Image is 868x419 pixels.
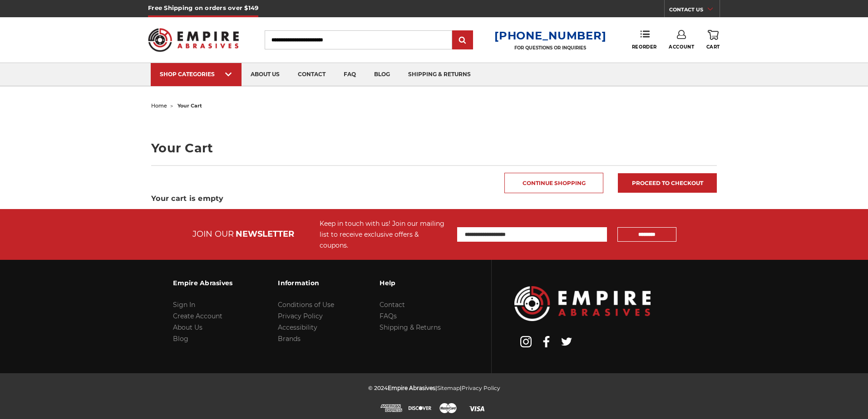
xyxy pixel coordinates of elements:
[151,142,717,154] h1: Your Cart
[173,312,222,320] a: Create Account
[706,44,720,50] span: Cart
[706,30,720,50] a: Cart
[437,385,460,391] a: Sitemap
[368,382,500,394] p: © 2024 | |
[148,22,239,58] img: Empire Abrasives
[632,44,657,50] span: Reorder
[289,63,335,86] a: contact
[178,102,202,109] span: your cart
[160,71,232,78] div: SHOP CATEGORIES
[173,273,232,292] h3: Empire Abrasives
[278,323,317,331] a: Accessibility
[278,273,334,292] h3: Information
[236,229,294,239] span: NEWSLETTER
[151,193,717,204] h3: Your cart is empty
[335,63,365,86] a: faq
[380,323,441,331] a: Shipping & Returns
[454,31,472,49] input: Submit
[278,301,334,309] a: Conditions of Use
[380,312,397,320] a: FAQs
[632,30,657,49] a: Reorder
[365,63,399,86] a: blog
[380,301,405,309] a: Contact
[618,173,717,193] a: Proceed to checkout
[173,335,188,343] a: Blog
[388,385,435,391] span: Empire Abrasives
[669,44,694,50] span: Account
[380,273,441,292] h3: Help
[278,312,323,320] a: Privacy Policy
[462,385,500,391] a: Privacy Policy
[151,102,167,109] a: home
[278,335,301,343] a: Brands
[242,63,289,86] a: about us
[669,5,720,17] a: CONTACT US
[192,229,234,239] span: JOIN OUR
[494,29,606,42] a: [PHONE_NUMBER]
[173,301,195,309] a: Sign In
[173,323,202,331] a: About Us
[494,45,606,51] p: FOR QUESTIONS OR INQUIRIES
[399,63,480,86] a: shipping & returns
[320,218,448,251] div: Keep in touch with us! Join our mailing list to receive exclusive offers & coupons.
[514,286,651,321] img: Empire Abrasives Logo Image
[504,173,603,193] a: Continue Shopping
